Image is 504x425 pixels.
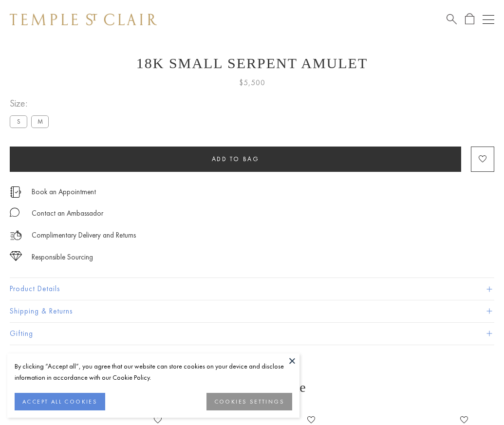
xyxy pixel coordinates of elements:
[10,147,461,172] button: Add to bag
[32,251,93,263] div: Responsible Sourcing
[483,14,494,25] button: Open navigation
[10,186,21,198] img: icon_appointment.svg
[32,229,136,241] p: Complimentary Delivery and Returns
[10,14,157,25] img: Temple St. Clair
[32,207,103,220] div: Contact an Ambassador
[10,229,22,241] img: icon_delivery.svg
[15,361,292,383] div: By clicking “Accept all”, you agree that our website can store cookies on your device and disclos...
[239,76,265,89] span: $5,500
[32,186,96,197] a: Book an Appointment
[10,115,27,128] label: S
[10,323,494,345] button: Gifting
[212,155,260,163] span: Add to bag
[10,95,53,111] span: Size:
[10,300,494,322] button: Shipping & Returns
[10,55,494,72] h1: 18K Small Serpent Amulet
[10,251,22,261] img: icon_sourcing.svg
[31,115,49,128] label: M
[447,13,457,25] a: Search
[10,207,19,217] img: MessageIcon-01_2.svg
[10,278,494,300] button: Product Details
[206,393,292,410] button: COOKIES SETTINGS
[15,393,105,410] button: ACCEPT ALL COOKIES
[465,13,474,25] a: Open Shopping Bag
